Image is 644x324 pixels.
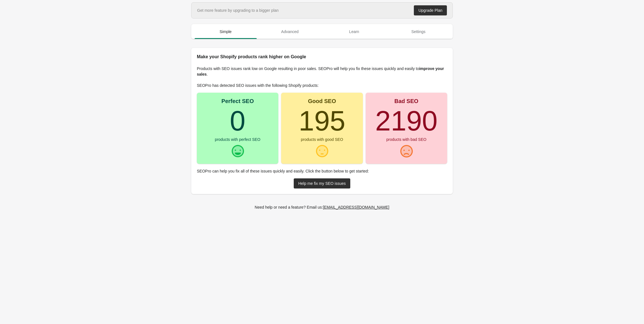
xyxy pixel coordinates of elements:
[418,8,442,13] div: Upgrade Plan
[195,27,257,37] span: Simple
[388,27,450,37] span: Settings
[323,205,389,209] div: [EMAIL_ADDRESS][DOMAIN_NAME]
[323,27,385,37] span: Learn
[322,24,386,39] button: Learn
[308,98,336,104] div: Good SEO
[259,27,321,37] span: Advanced
[197,8,279,13] div: Get more feature by upgrading to a bigger plan
[299,105,346,136] turbo-frame: 195
[294,178,350,188] a: Help me fix my SEO issues
[197,53,447,60] h2: Make your Shopify products rank higher on Google
[301,137,343,141] div: products with good SEO
[197,168,447,174] p: SEOPro can help you fix all of these issues quickly and easily. Click the button below to get sta...
[386,137,426,141] div: products with bad SEO
[386,24,451,39] button: Settings
[414,5,447,15] a: Upgrade Plan
[230,105,246,136] turbo-frame: 0
[321,202,391,212] a: [EMAIL_ADDRESS][DOMAIN_NAME]
[258,24,322,39] button: Advanced
[375,105,437,136] turbo-frame: 2190
[193,24,258,39] button: Simple
[298,181,346,186] div: Help me fix my SEO issues
[255,204,389,210] div: Need help or need a feature? Email us:
[395,98,419,104] div: Bad SEO
[197,66,447,77] p: Products with SEO issues rank low on Google resulting in poor sales. SEOPro will help you fix the...
[215,137,260,141] div: products with perfect SEO
[197,83,447,88] p: SEOPro has detected SEO issues with the following Shopify products:
[221,98,254,104] div: Perfect SEO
